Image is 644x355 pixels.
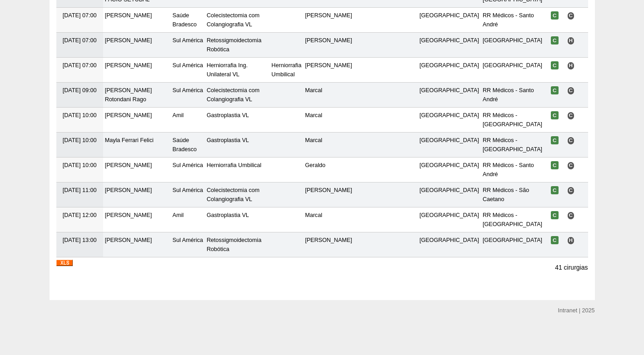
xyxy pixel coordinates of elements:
[103,182,171,207] td: [PERSON_NAME]
[551,211,559,219] span: Confirmada
[551,161,559,169] span: Confirmada
[551,111,559,119] span: Confirmada
[418,133,481,158] td: [GEOGRAPHIC_DATA]
[481,232,544,257] td: [GEOGRAPHIC_DATA]
[418,207,481,232] td: [GEOGRAPHIC_DATA]
[171,207,205,232] td: Amil
[567,12,575,20] span: Consultório
[567,137,575,144] span: Consultório
[103,83,171,108] td: [PERSON_NAME] Rotondani Rago
[205,232,270,257] td: Retossigmoidectomia Robótica
[481,158,544,182] td: RR Médicos - Santo André
[171,232,205,257] td: Sul América
[481,8,544,33] td: RR Médicos - Santo André
[303,207,354,232] td: Marcal
[551,61,559,69] span: Confirmada
[303,108,354,133] td: Marcal
[171,182,205,207] td: Sul América
[551,236,559,244] span: Confirmada
[171,133,205,158] td: Saúde Bradesco
[418,232,481,257] td: [GEOGRAPHIC_DATA]
[63,162,97,168] span: [DATE] 10:00
[303,58,354,83] td: [PERSON_NAME]
[171,158,205,182] td: Sul América
[205,108,270,133] td: Gastroplastia VL
[481,207,544,232] td: RR Médicos - [GEOGRAPHIC_DATA]
[103,33,171,58] td: [PERSON_NAME]
[205,83,270,108] td: Colecistectomia com Colangiografia VL
[205,8,270,33] td: Colecistectomia com Colangiografia VL
[481,182,544,207] td: RR Médicos - São Caetano
[551,136,559,144] span: Confirmada
[205,207,270,232] td: Gastroplastia VL
[205,133,270,158] td: Gastroplastia VL
[171,108,205,133] td: Amil
[567,62,575,69] span: Hospital
[303,182,354,207] td: [PERSON_NAME]
[205,58,270,83] td: Herniorrafia Ing. Unilateral VL
[303,133,354,158] td: Marcal
[418,158,481,182] td: [GEOGRAPHIC_DATA]
[551,36,559,44] span: Confirmada
[103,207,171,232] td: [PERSON_NAME]
[481,83,544,108] td: RR Médicos - Santo André
[171,33,205,58] td: Sul América
[63,212,97,218] span: [DATE] 12:00
[205,182,270,207] td: Colecistectomia com Colangiografia VL
[481,108,544,133] td: RR Médicos - [GEOGRAPHIC_DATA]
[567,212,575,219] span: Consultório
[481,133,544,158] td: RR Médicos - [GEOGRAPHIC_DATA]
[551,186,559,194] span: Confirmada
[567,162,575,169] span: Consultório
[103,58,171,83] td: [PERSON_NAME]
[103,158,171,182] td: [PERSON_NAME]
[171,83,205,108] td: Sul América
[63,12,97,19] span: [DATE] 07:00
[418,8,481,33] td: [GEOGRAPHIC_DATA]
[103,8,171,33] td: [PERSON_NAME]
[63,112,97,118] span: [DATE] 10:00
[63,237,97,243] span: [DATE] 13:00
[558,306,595,315] div: Intranet | 2025
[56,260,73,266] img: XLS
[567,187,575,194] span: Consultório
[555,263,588,272] p: 41 cirurgias
[63,37,97,44] span: [DATE] 07:00
[303,33,354,58] td: [PERSON_NAME]
[418,182,481,207] td: [GEOGRAPHIC_DATA]
[63,62,97,69] span: [DATE] 07:00
[205,158,270,182] td: Herniorrafia Umbilical
[567,37,575,44] span: Hospital
[303,158,354,182] td: Geraldo
[103,232,171,257] td: [PERSON_NAME]
[418,33,481,58] td: [GEOGRAPHIC_DATA]
[303,232,354,257] td: [PERSON_NAME]
[418,83,481,108] td: [GEOGRAPHIC_DATA]
[567,112,575,119] span: Consultório
[205,33,270,58] td: Retossigmoidectomia Robótica
[481,33,544,58] td: [GEOGRAPHIC_DATA]
[103,108,171,133] td: [PERSON_NAME]
[171,58,205,83] td: Sul América
[63,137,97,143] span: [DATE] 10:00
[103,133,171,158] td: Mayla Ferrari Felici
[171,8,205,33] td: Saúde Bradesco
[63,87,97,94] span: [DATE] 09:00
[63,187,97,193] span: [DATE] 11:00
[303,8,354,33] td: [PERSON_NAME]
[567,87,575,94] span: Consultório
[418,108,481,133] td: [GEOGRAPHIC_DATA]
[551,86,559,94] span: Confirmada
[418,58,481,83] td: [GEOGRAPHIC_DATA]
[303,83,354,108] td: Marcal
[551,11,559,20] span: Confirmada
[270,58,303,83] td: Herniorrafia Umbilical
[567,237,575,244] span: Hospital
[481,58,544,83] td: [GEOGRAPHIC_DATA]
